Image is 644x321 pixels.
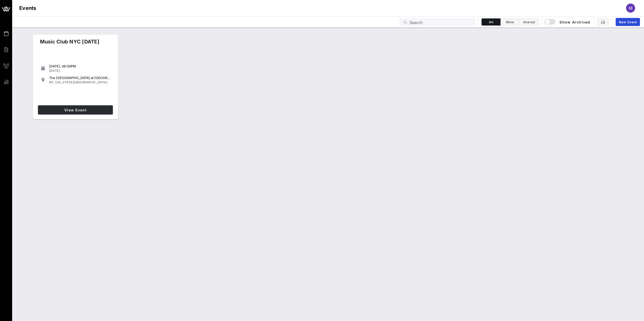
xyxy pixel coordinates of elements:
[49,69,111,73] div: [DATE]
[523,20,535,24] span: Shared
[40,108,111,112] span: View Event
[626,4,635,13] div: M
[619,20,637,24] span: New Event
[482,18,501,26] button: All
[504,20,516,24] span: Mine
[49,64,111,68] div: [DATE], 06:00PM
[55,80,108,84] span: [US_STATE][GEOGRAPHIC_DATA]
[545,17,590,27] button: Show Archived
[485,20,497,24] span: All
[49,76,111,80] div: The [GEOGRAPHIC_DATA] at [GEOGRAPHIC_DATA]
[545,19,590,25] span: Show Archived
[19,4,36,12] h1: Events
[616,18,640,26] a: New Event
[520,18,538,26] button: Shared
[49,80,54,84] span: NY,
[501,18,520,26] button: Mine
[38,105,113,114] a: View Event
[629,6,632,11] span: M
[36,38,103,50] div: Music Club NYC [DATE]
